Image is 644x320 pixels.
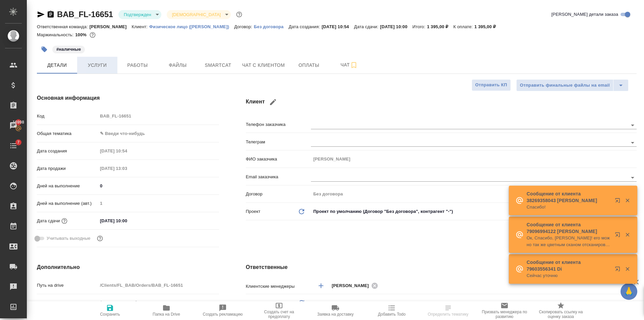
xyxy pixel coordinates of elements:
[621,232,634,238] button: Закрыть
[364,301,420,320] button: Добавить Todo
[37,32,75,37] p: Маржинальность:
[52,46,86,52] span: наличные
[98,298,219,308] input: ✎ Введи что-нибудь
[121,61,154,70] span: Работы
[56,46,81,53] p: #наличные
[628,173,637,182] button: Open
[621,266,634,272] button: Закрыть
[122,12,153,17] button: Подтвержден
[246,191,311,197] p: Договор
[527,190,610,204] p: Сообщение от клиента 38269358043 [PERSON_NAME]
[476,301,533,320] button: Призвать менеджера по развитию
[475,81,507,89] span: Отправить КП
[313,278,329,294] button: Добавить менеджера
[317,312,354,317] span: Заявка на доставку
[41,61,73,70] span: Детали
[350,61,358,69] svg: Подписаться
[60,217,69,225] button: Если добавить услуги и заполнить их объемом, то дата рассчитается автоматически
[47,235,91,242] span: Учитывать выходные
[254,24,289,29] a: Без договора
[307,301,364,320] button: Заявка на доставку
[98,181,219,191] input: ✎ Введи что-нибудь
[37,148,98,154] p: Дата создания
[246,156,311,163] p: ФИО заказчика
[203,312,243,317] span: Создать рекламацию
[37,94,219,102] h4: Основная информация
[246,283,311,290] p: Клиентские менеджеры
[202,61,234,70] span: Smartcat
[472,79,511,91] button: Отправить КП
[100,312,120,317] span: Сохранить
[195,301,251,320] button: Создать рекламацию
[255,310,303,319] span: Создать счет на предоплату
[149,24,234,29] p: Физическое лицо ([PERSON_NAME])
[37,200,98,207] p: Дней на выполнение (авт.)
[90,24,132,29] p: [PERSON_NAME]
[98,146,156,156] input: Пустое поле
[37,130,98,137] p: Общая тематика
[480,310,529,319] span: Призвать менеджера по развитию
[37,165,98,172] p: Дата продажи
[88,31,97,39] button: 0.55 RUB;
[37,10,45,18] button: Скопировать ссылку для ЯМессенджера
[380,24,413,29] p: [DATE] 10:00
[37,218,60,224] p: Дата сдачи
[37,24,90,29] p: Ответственная команда:
[138,301,195,320] button: Папка на Drive
[242,61,285,70] span: Чат с клиентом
[551,11,618,18] span: [PERSON_NAME] детали заказа
[37,183,98,189] p: Дней на выполнение
[162,61,194,70] span: Файлы
[311,154,637,164] input: Пустое поле
[98,111,219,121] input: Пустое поле
[37,300,98,306] p: Путь
[354,24,380,29] p: Дата сдачи:
[2,117,25,134] a: 16998
[246,300,296,306] p: Ответственная команда
[420,301,476,320] button: Определить тематику
[100,130,211,137] div: ✎ Введи что-нибудь
[332,281,380,290] div: [PERSON_NAME]
[527,204,610,211] p: Спасибо!
[288,24,321,29] p: Дата создания:
[311,297,637,309] div: [PERSON_NAME]
[98,128,219,139] div: ✎ Введи что-нибудь
[474,24,501,29] p: 1 395,00 ₽
[98,164,156,173] input: Пустое поле
[251,301,307,320] button: Создать счет на предоплату
[516,79,613,91] button: Отправить финальные файлы на email
[628,121,637,130] button: Open
[13,139,23,146] span: 7
[98,280,219,290] input: Пустое поле
[621,197,634,203] button: Закрыть
[611,262,627,278] button: Открыть в новой вкладке
[254,24,289,29] p: Без договора
[527,221,610,235] p: Сообщение от клиента 79096994122 [PERSON_NAME]
[149,24,234,29] a: Физическое лицо ([PERSON_NAME])
[37,113,98,120] p: Код
[167,10,231,19] div: Подтвержден
[234,24,254,29] p: Договор:
[413,24,427,29] p: Итого:
[75,32,88,37] p: 100%
[611,194,627,210] button: Открыть в новой вкладке
[246,139,311,145] p: Телеграм
[246,94,637,110] h4: Клиент
[428,312,468,317] span: Определить тематику
[81,61,113,70] span: Услуги
[98,198,219,208] input: Пустое поле
[527,272,610,279] p: Сейчас уточню
[246,121,311,128] p: Телефон заказчика
[527,235,610,248] p: Ок, Спасибо, [PERSON_NAME]! его можно так же цветным сканом отсканировать?
[378,312,406,317] span: Добавить Todo
[37,42,52,57] button: Добавить тэг
[9,119,28,126] span: 16998
[246,263,637,271] h4: Ответственные
[118,10,161,19] div: Подтвержден
[96,234,104,243] button: Выбери, если сб и вс нужно считать рабочими днями для выполнения заказа.
[153,312,180,317] span: Папка на Drive
[527,259,610,272] p: Сообщение от клиента 79603556341 Di
[170,12,223,17] button: [DEMOGRAPHIC_DATA]
[246,174,311,180] p: Email заказчика
[37,282,98,289] p: Путь на drive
